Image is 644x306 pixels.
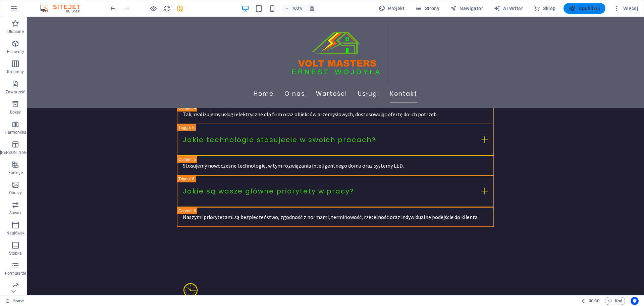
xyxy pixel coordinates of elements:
i: Cofnij: Zmień slogan (Ctrl+Z) [109,5,117,12]
span: 00 00 [589,297,599,305]
p: Suwak [9,210,22,216]
p: Boksy [10,110,21,115]
p: Nagłówek [6,230,25,236]
button: Projekt [376,3,407,14]
p: Stopka [9,251,22,256]
span: Sklep [534,5,555,12]
button: undo [109,4,117,12]
span: Strony [415,5,439,12]
button: reload [163,4,171,12]
button: Opublikuj [563,3,605,14]
p: Formularze [5,271,26,276]
h6: 100% [291,4,302,12]
span: AI Writer [494,5,523,12]
span: Projekt [379,5,405,12]
h6: Czas sesji [582,297,599,305]
span: Opublikuj [569,5,600,12]
img: Editor Logo [39,4,89,12]
span: Nawigator [450,5,483,12]
p: Kolumny [7,69,24,75]
i: Przeładuj stronę [163,5,171,12]
button: save [176,4,184,12]
p: Zawartość [6,89,25,95]
button: Strony [413,3,442,14]
button: Więcej [611,3,641,14]
span: : [593,298,594,303]
span: Kod [608,297,622,305]
span: Więcej [613,5,638,12]
button: AI Writer [491,3,526,14]
p: Funkcje [8,170,23,175]
button: Usercentrics [631,297,639,305]
button: Kod [605,297,625,305]
i: Zapisz (Ctrl+S) [176,5,184,12]
button: 100% [281,4,305,12]
button: Nawigator [447,3,486,14]
i: Po zmianie rozmiaru automatycznie dostosowuje poziom powiększenia do wybranego urządzenia. [309,5,315,11]
p: Obrazy [9,190,22,195]
button: Sklep [531,3,558,14]
a: Kliknij, aby anulować zaznaczenie. Kliknij dwukrotnie, aby otworzyć Strony [5,297,24,305]
p: Ulubione [7,29,24,34]
button: Kliknij tutaj, aby wyjść z trybu podglądu i kontynuować edycję [149,4,157,12]
p: Harmonijka [5,130,26,135]
p: Elementy [7,49,24,54]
